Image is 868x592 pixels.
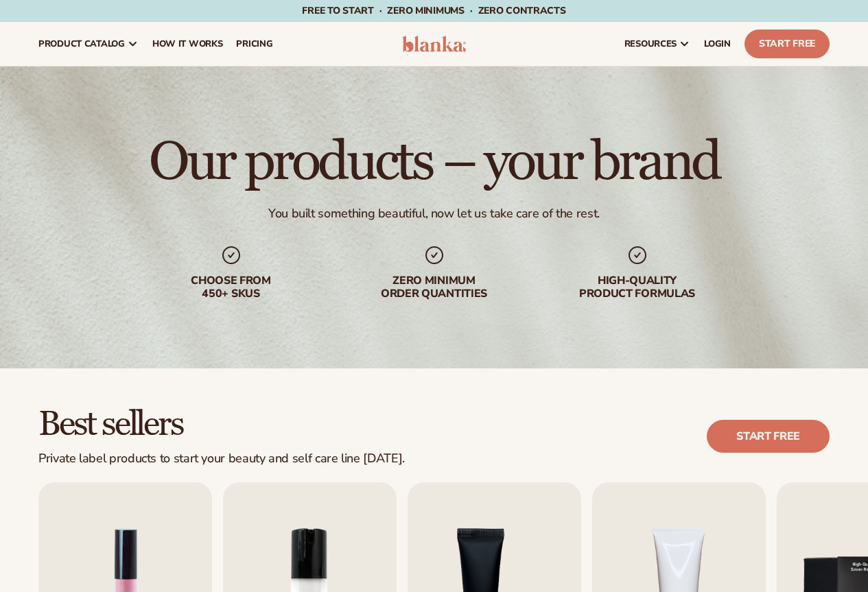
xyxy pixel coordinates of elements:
[152,38,223,49] span: How It Works
[32,22,145,66] a: product catalog
[704,38,731,49] span: LOGIN
[268,206,600,222] div: You built something beautiful, now let us take care of the rest.
[149,134,719,189] h1: Our products – your brand
[550,274,725,300] div: High-quality product formulas
[145,22,230,66] a: How It Works
[618,22,697,66] a: resources
[38,407,405,443] h2: Best sellers
[707,420,830,453] a: Start free
[229,22,279,66] a: pricing
[236,38,272,49] span: pricing
[697,22,738,66] a: LOGIN
[402,36,467,52] img: logo
[143,274,319,300] div: Choose from 450+ Skus
[624,38,677,49] span: resources
[347,274,522,300] div: Zero minimum order quantities
[38,38,125,49] span: product catalog
[302,4,565,17] span: Free to start · ZERO minimums · ZERO contracts
[744,29,830,58] a: Start Free
[38,451,405,466] div: Private label products to start your beauty and self care line [DATE].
